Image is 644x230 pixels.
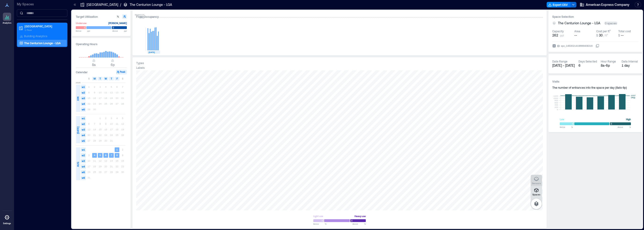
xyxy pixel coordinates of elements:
[560,126,573,128] span: Below %
[574,29,580,33] div: Area
[81,96,86,101] span: w3
[618,126,631,128] span: Above %
[99,77,101,80] span: T
[596,34,598,37] span: $
[76,97,80,101] span: JUN
[552,33,558,38] span: 262
[3,222,11,225] p: Settings
[81,164,86,169] span: w4
[626,117,631,122] div: High
[553,97,558,99] tspan: 1000
[81,153,86,158] span: w2
[604,21,618,25] div: 0 spaces
[112,29,127,32] span: Above ppl
[622,59,638,63] div: Data Interval
[355,214,366,219] div: Heavy use
[555,106,558,108] tspan: 200
[313,223,326,225] span: Below %
[557,44,560,48] span: ID
[81,127,86,132] span: w3
[76,162,80,167] span: AUG
[81,122,86,126] span: w2
[76,21,87,26] div: Underuse
[130,2,172,7] p: The Centurion Lounge - LGA
[578,1,631,8] button: American Express Company
[136,61,144,65] div: Types
[116,148,118,151] text: 1
[81,170,86,175] span: w5
[1,11,13,26] a: Analytics
[81,116,86,121] span: w1
[1,212,13,226] a: Settings
[94,154,95,157] text: 4
[81,90,86,95] span: w2
[76,70,88,74] h3: Calendar
[532,182,541,185] p: Sensors
[531,175,542,186] button: Sensors
[552,86,638,89] div: The number of entrances into the space per day ( 8a to 6p )
[149,51,155,53] text: [DATE]
[117,77,118,80] span: F
[81,102,86,106] span: w4
[105,154,106,157] text: 6
[122,77,123,80] span: S
[25,24,64,28] p: [GEOGRAPHIC_DATA]
[547,2,571,7] button: Export CSV
[604,34,608,37] span: / ft²
[552,59,567,63] div: Date Range
[76,127,80,134] span: [DATE]
[25,28,64,32] p: 1 Floor
[81,159,86,163] span: w3
[622,63,639,68] div: 1 day
[81,85,86,89] span: w1
[313,214,323,219] div: Light use
[601,63,618,68] div: 8a - 6p
[136,14,543,19] div: Floor Occupancy
[111,77,112,80] span: T
[352,223,366,225] span: Above %
[531,186,542,197] button: Spaces
[560,33,564,37] span: ppl
[618,34,620,37] span: $
[578,59,597,63] div: Days Selected
[111,154,112,157] text: 7
[92,63,96,67] span: 8a
[81,147,86,152] span: w1
[116,154,118,157] text: 8
[558,21,600,26] span: The Centurion Lounge - LGA
[586,2,629,7] span: American Express Company
[555,104,558,106] tspan: 400
[88,77,90,80] span: S
[532,193,540,196] p: Spaces
[105,77,107,80] span: W
[552,29,564,33] div: Capacity
[552,63,575,67] span: [DATE] - [DATE]
[621,33,624,37] span: --
[81,139,86,143] span: w5
[17,2,67,7] p: My Spaces
[560,44,593,48] div: spc_1453021419666408316
[111,63,115,67] span: 6p
[555,99,558,102] tspan: 800
[24,34,47,38] p: Building Analytics
[76,42,127,46] h3: Operating Hours
[24,41,61,45] p: The Centurion Lounge - LGA
[557,108,558,111] tspan: 0
[552,79,638,84] h3: Visits
[552,14,638,19] h3: Space Selection
[136,66,145,69] div: Labels
[555,102,558,104] tspan: 600
[116,70,127,74] button: Peak
[81,133,86,138] span: w4
[574,33,577,37] span: --
[76,29,90,32] span: Below ppl
[599,33,603,37] span: 30
[553,95,558,97] tspan: 1200
[99,154,101,157] text: 5
[108,21,127,26] div: [PERSON_NAME]
[81,175,86,180] span: w6
[596,29,611,33] div: Cost per ft²
[81,107,86,112] span: w5
[596,44,599,48] button: IDspc_1453021419666408316
[120,2,121,7] p: /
